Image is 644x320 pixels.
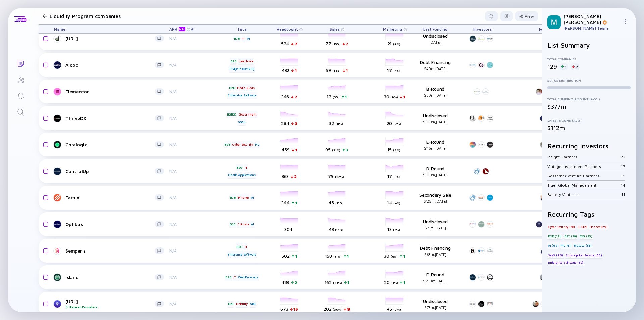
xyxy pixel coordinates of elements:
[250,194,255,201] div: AI
[227,92,257,99] div: Enterprise Software
[547,164,621,169] div: Vintage Investment Partners
[414,199,457,203] div: $125m, [DATE]
[65,274,155,280] div: Island
[54,61,169,69] a: Aidoc
[254,141,260,148] div: ML
[54,299,169,309] a: [URL]Repeat Founders
[50,13,121,19] h1: Liquidity Program companies
[249,301,256,307] div: SDK
[244,164,248,171] div: IT
[547,57,631,61] div: Total Companies
[169,301,213,306] div: N/A
[236,243,243,250] div: B2G
[227,172,256,178] div: Mobile Applications
[246,35,251,42] div: AI
[54,114,169,122] a: ThriveDX
[414,112,457,124] div: Undisclosed
[54,167,169,175] a: ControlUp
[547,41,631,49] h2: List Summary
[8,71,33,87] a: Investor Map
[8,55,33,71] a: Lists
[65,36,155,41] div: [URL]
[547,118,631,122] div: Latest Round (Avg.)
[65,305,155,309] div: Repeat Founders
[65,299,155,309] div: [URL]
[230,58,237,64] div: B2B
[563,26,620,31] div: [PERSON_NAME] Team
[547,15,561,29] img: Mordechai Profile Picture
[423,27,447,32] span: Last Funding
[414,252,457,257] div: $63m, [DATE]
[547,242,559,249] div: AI (62)
[237,221,250,228] div: Climate
[241,35,246,42] div: IT
[414,86,457,97] div: B-Round
[223,25,261,33] div: Tags
[229,194,236,201] div: B2B
[244,243,248,250] div: IT
[169,248,213,253] div: N/A
[236,164,243,171] div: B2G
[414,305,457,310] div: $75m, [DATE]
[467,25,497,33] div: Investors
[547,252,564,258] div: SaaS (96)
[528,25,568,33] div: Founders
[571,63,579,70] div: 2
[65,89,155,94] div: Elementor
[414,298,457,310] div: Undisclosed
[589,223,608,230] div: Finance (29)
[229,65,255,72] div: Image Processing
[547,233,562,239] div: B2B (121)
[277,27,298,32] span: Headcount
[65,195,155,200] div: Earnix
[547,154,621,159] div: Insight Partners
[54,247,169,255] a: Semperis
[226,111,237,118] div: B2B2C
[65,248,155,254] div: Semperis
[515,11,538,21] button: View
[547,173,621,178] div: Bessemer Venture Partners
[621,164,625,169] div: 17
[233,274,237,281] div: IT
[8,87,33,103] a: Reminders
[414,279,457,283] div: $250m, [DATE]
[229,221,236,228] div: B2G
[169,169,213,174] div: N/A
[573,242,592,249] div: BigData (38)
[54,141,169,149] a: Coralogix
[49,25,169,33] div: Name
[54,88,169,96] a: Elementor
[228,84,235,91] div: B2B
[250,221,255,228] div: AI
[169,116,213,121] div: N/A
[621,192,625,197] div: 11
[560,242,572,249] div: ML (41)
[54,273,169,281] a: Island
[238,58,254,64] div: Healthcare
[577,223,588,230] div: IT (32)
[560,63,568,70] div: 1
[547,192,621,197] div: Battery Ventures
[547,142,631,150] h2: Recurring Investors
[169,195,213,200] div: N/A
[227,301,234,307] div: B2G
[227,251,257,258] div: Enterprise Software
[65,168,155,174] div: ControlUp
[414,226,457,230] div: $15m, [DATE]
[414,33,457,44] div: Undisclosed
[169,275,213,280] div: N/A
[547,97,631,101] div: Total Funding Amount (Avg.)
[169,222,213,227] div: N/A
[237,119,246,125] div: SaaS
[547,259,584,266] div: Enterprise Software (50)
[547,183,621,188] div: Tiger Global Management
[414,192,457,203] div: Secondary Sale
[547,78,631,82] div: Status Distribution
[621,183,625,188] div: 14
[383,27,402,32] span: Marketing
[621,154,625,159] div: 22
[414,166,457,177] div: D-Round
[414,219,457,230] div: Undisclosed
[236,84,255,91] div: Media & Ads
[414,93,457,97] div: $50m, [DATE]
